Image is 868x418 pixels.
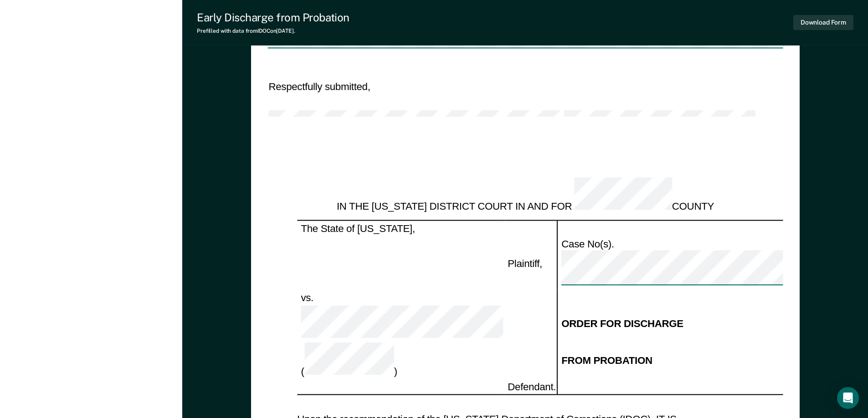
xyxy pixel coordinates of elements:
[297,221,504,236] td: The State of [US_STATE],
[197,28,349,34] div: Prefilled with data from IDOC on [DATE] .
[297,342,504,379] td: ( )
[504,236,557,290] td: Plaintiff,
[504,379,557,395] td: Defendant.
[793,15,853,30] button: Download Form
[297,290,504,305] td: vs.
[267,79,561,94] td: Respectfully submitted,
[837,387,859,409] div: Open Intercom Messenger
[297,177,753,213] div: IN THE [US_STATE] DISTRICT COURT IN AND FOR COUNTY
[197,11,349,24] div: Early Discharge from Probation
